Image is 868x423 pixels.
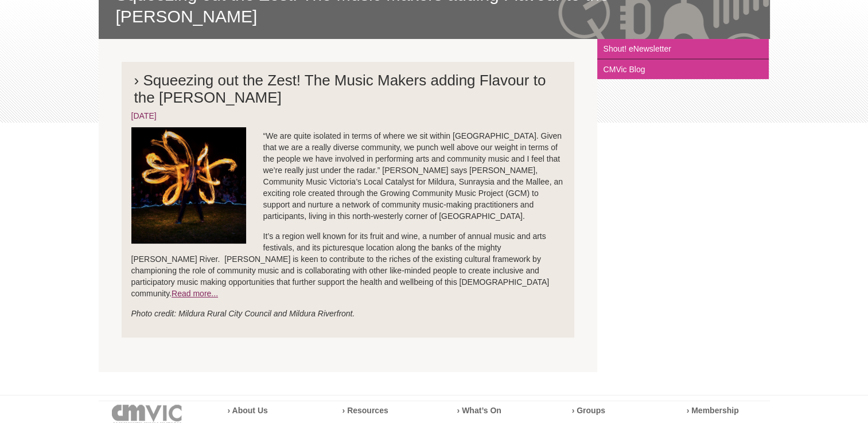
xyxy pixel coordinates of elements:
a: › What’s On [457,406,501,415]
a: › Membership [687,406,739,415]
h2: › Squeezing out the Zest! The Music Makers adding Flavour to the [PERSON_NAME] [131,72,565,110]
a: › Groups [572,406,605,415]
img: Screen_Shot_2022-07-26_at_12.15.41_pm.png [131,127,246,244]
a: › Resources [342,406,388,415]
a: › About Us [228,406,268,415]
p: “We are quite isolated in terms of where we sit within [GEOGRAPHIC_DATA]. Given that we are a rea... [131,130,565,222]
p: It’s a region well known for its fruit and wine, a number of annual music and arts festivals, and... [131,230,565,299]
div: [DATE] [131,110,565,122]
a: CMVic Blog [597,60,769,79]
em: Photo credit: Mildura Rural City Council and Mildura Riverfront. [131,309,355,318]
a: Shout! eNewsletter [597,39,769,60]
a: Read more... [172,289,218,298]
